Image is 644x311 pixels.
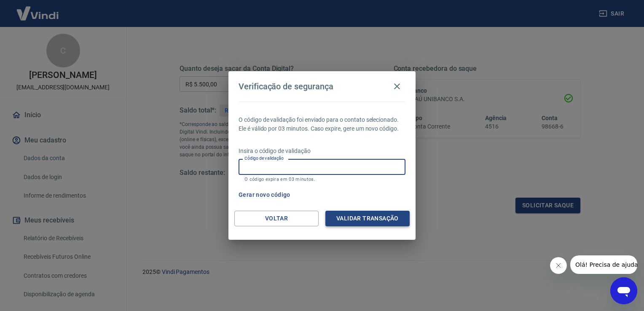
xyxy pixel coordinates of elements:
iframe: Fechar mensagem [550,257,567,274]
h4: Verificação de segurança [239,81,333,91]
label: Código de validação [244,155,284,161]
button: Voltar [234,211,319,226]
button: Gerar novo código [235,187,294,203]
p: Insira o código de validação [239,147,405,155]
iframe: Botão para abrir a janela de mensagens [610,277,637,304]
span: Olá! Precisa de ajuda? [5,6,71,13]
iframe: Mensagem da empresa [570,255,637,274]
p: O código expira em 03 minutos. [244,177,400,182]
button: Validar transação [325,211,410,226]
p: O código de validação foi enviado para o contato selecionado. Ele é válido por 03 minutos. Caso e... [239,115,405,133]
